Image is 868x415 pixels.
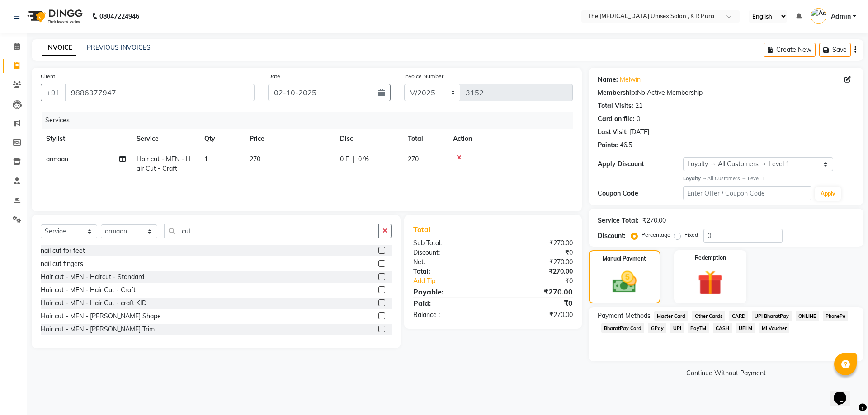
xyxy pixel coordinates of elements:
div: 21 [635,101,642,111]
div: ₹270.00 [493,310,579,320]
div: Discount: [406,248,493,257]
button: Save [819,43,851,57]
a: Continue Without Payment [590,368,862,378]
div: 46.5 [620,140,632,150]
div: Payable: [406,286,493,297]
a: INVOICE [42,40,76,56]
div: ₹0 [493,298,579,308]
div: Hair cut - MEN - [PERSON_NAME] Trim [41,325,155,334]
div: Services [42,112,580,129]
span: Master Card [654,311,689,321]
input: Search by Name/Mobile/Email/Code [65,84,255,101]
th: Price [244,129,335,149]
div: No Active Membership [598,88,854,98]
label: Date [268,72,280,80]
input: Enter Offer / Coupon Code [683,186,811,200]
strong: Loyalty → [683,175,707,182]
label: Client [41,72,55,80]
img: Admin [811,8,826,24]
div: ₹270.00 [493,238,579,248]
span: MI Voucher [759,323,789,333]
span: | [353,154,354,164]
span: 270 [250,155,260,163]
div: [DATE] [630,127,649,137]
th: Total [402,129,448,149]
div: Hair cut - MEN - Hair Cut - craft KID [41,298,146,308]
label: Manual Payment [603,255,646,263]
span: Total [413,225,434,234]
span: ONLINE [796,311,819,321]
a: Melwin [620,75,641,84]
th: Action [448,129,573,149]
span: 1 [204,155,208,163]
img: _cash.svg [605,268,644,296]
div: Membership: [598,88,637,98]
span: GPay [648,323,666,333]
div: Hair cut - MEN - Hair Cut - Craft [41,285,136,295]
th: Qty [199,129,244,149]
div: Net: [406,257,493,267]
span: 0 F [340,154,349,164]
div: ₹270.00 [493,267,579,276]
b: 08047224946 [99,4,139,29]
th: Stylist [41,129,131,149]
div: Card on file: [598,114,635,124]
div: ₹270.00 [493,286,579,297]
div: Service Total: [598,216,639,225]
div: Name: [598,75,618,84]
th: Service [131,129,199,149]
button: Create New [764,43,816,57]
span: UPI M [736,323,755,333]
img: logo [23,4,85,29]
span: UPI BharatPay [752,311,792,321]
div: ₹270.00 [642,216,666,225]
label: Fixed [684,231,698,239]
div: Points: [598,140,618,150]
span: Other Cards [692,311,725,321]
div: nail cut for feet [41,246,85,256]
span: PhonePe [823,311,849,321]
div: Paid: [406,298,493,308]
div: All Customers → Level 1 [683,175,854,182]
span: CASH [713,323,732,333]
span: 270 [408,155,419,163]
iframe: chat widget [830,379,859,406]
div: Last Visit: [598,127,628,137]
span: Admin [831,12,851,21]
div: Apply Discount [598,159,683,169]
a: Add Tip [406,276,507,286]
span: armaan [46,155,68,163]
span: 0 % [358,154,369,164]
label: Invoice Number [404,72,443,80]
img: _gift.svg [690,267,731,298]
th: Disc [335,129,402,149]
label: Percentage [642,231,670,239]
label: Redemption [695,254,726,262]
a: PREVIOUS INVOICES [87,43,151,51]
span: Payment Methods [598,311,651,321]
div: ₹0 [507,276,579,286]
div: Hair cut - MEN - [PERSON_NAME] Shape [41,312,161,321]
div: 0 [637,114,640,124]
input: Search or Scan [164,224,379,238]
div: ₹270.00 [493,257,579,267]
div: ₹0 [493,248,579,257]
div: Sub Total: [406,238,493,248]
div: Coupon Code [598,189,683,198]
span: PayTM [688,323,709,333]
span: UPI [670,323,684,333]
div: Discount: [598,231,626,241]
span: Hair cut - MEN - Hair Cut - Craft [137,155,191,173]
span: BharatPay Card [601,323,645,333]
div: Hair cut - MEN - Haircut - Standard [41,272,144,282]
button: +91 [41,84,66,101]
div: Balance : [406,310,493,320]
div: Total: [406,267,493,276]
span: CARD [729,311,748,321]
div: Total Visits: [598,101,633,111]
div: nail cut fingers [41,259,83,269]
button: Apply [815,187,841,201]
